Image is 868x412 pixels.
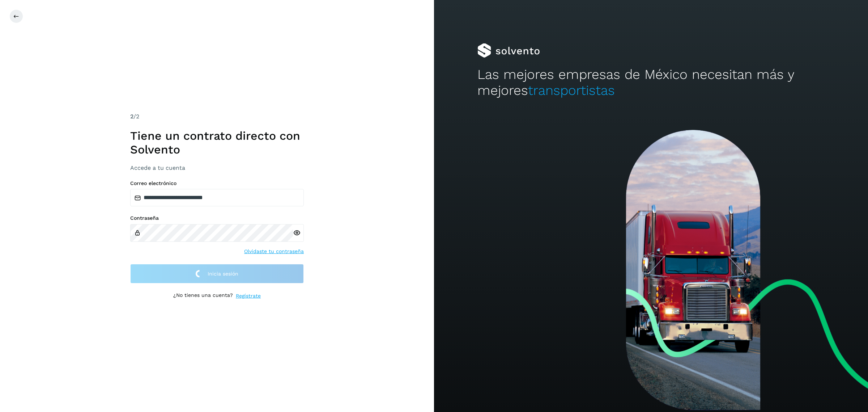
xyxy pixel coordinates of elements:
button: Inicia sesión [130,264,304,284]
span: Inicia sesión [208,271,238,276]
div: /2 [130,112,304,121]
h3: Accede a tu cuenta [130,164,304,171]
h1: Tiene un contrato directo con Solvento [130,129,304,157]
h2: Las mejores empresas de México necesitan más y mejores [477,67,825,99]
a: Olvidaste tu contraseña [244,248,304,255]
span: transportistas [528,83,615,98]
a: Regístrate [236,292,261,300]
span: 2 [130,113,133,120]
label: Contraseña [130,215,304,221]
label: Correo electrónico [130,180,304,186]
p: ¿No tienes una cuenta? [173,292,233,300]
